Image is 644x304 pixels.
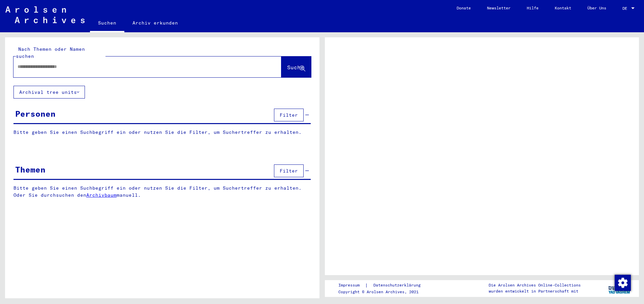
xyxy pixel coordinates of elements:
span: DE [622,6,630,11]
a: Archiv erkunden [124,15,186,31]
div: Personen [15,108,56,120]
button: Filter [274,109,304,121]
button: Suche [281,56,311,77]
p: Die Arolsen Archives Online-Collections [489,282,581,288]
p: wurden entwickelt in Partnerschaft mit [489,288,581,294]
div: Zustimmung ändern [614,274,631,291]
a: Datenschutzerklärung [368,282,429,289]
div: Themen [15,163,45,176]
img: Zustimmung ändern [615,275,631,291]
a: Archivbaum [86,192,117,198]
button: Archival tree units [13,86,85,99]
p: Copyright © Arolsen Archives, 2021 [338,289,429,295]
button: Filter [274,164,304,177]
a: Impressum [338,282,365,289]
p: Bitte geben Sie einen Suchbegriff ein oder nutzen Sie die Filter, um Suchertreffer zu erhalten. O... [13,185,311,199]
span: Suche [287,64,304,71]
span: Filter [280,112,298,118]
div: | [338,282,429,289]
img: yv_logo.png [607,280,632,297]
a: Suchen [90,15,124,32]
p: Bitte geben Sie einen Suchbegriff ein oder nutzen Sie die Filter, um Suchertreffer zu erhalten. [13,129,311,136]
span: Filter [280,168,298,174]
img: Arolsen_neg.svg [5,6,85,23]
mat-label: Nach Themen oder Namen suchen [16,46,85,59]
